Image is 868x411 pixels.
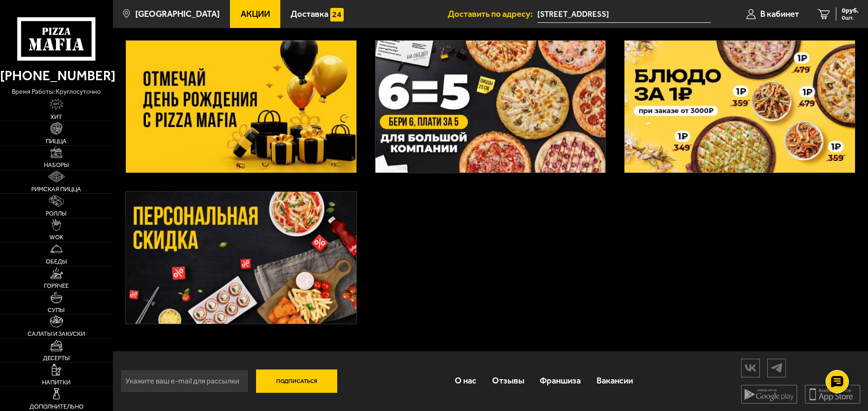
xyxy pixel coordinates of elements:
[768,360,785,376] img: tg
[48,307,65,313] span: Супы
[28,331,85,337] span: Салаты и закуски
[49,234,63,240] span: WOK
[241,10,270,19] span: Акции
[484,366,532,396] a: Отзывы
[256,369,337,393] button: Подписаться
[44,162,69,168] span: Наборы
[742,360,759,376] img: vk
[448,10,537,19] span: Доставить по адресу:
[842,15,859,21] span: 0 шт.
[31,186,81,192] span: Римская пицца
[42,379,70,385] span: Напитки
[330,8,344,21] img: 15daf4d41897b9f0e9f617042186c801.svg
[135,10,220,19] span: [GEOGRAPHIC_DATA]
[537,6,711,23] input: Ваш адрес доставки
[291,10,328,19] span: Доставка
[46,258,67,265] span: Обеды
[589,366,640,396] a: Вакансии
[447,366,484,396] a: О нас
[532,366,589,396] a: Франшиза
[120,369,249,393] input: Укажите ваш e-mail для рассылки
[43,355,70,361] span: Десерты
[29,404,83,410] span: Дополнительно
[46,210,67,216] span: Роллы
[537,6,711,23] span: Ленинский проспект, 76к1
[50,114,62,120] span: Хит
[842,7,859,14] span: 0 руб.
[46,138,67,144] span: Пицца
[760,10,799,19] span: В кабинет
[44,283,69,289] span: Горячее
